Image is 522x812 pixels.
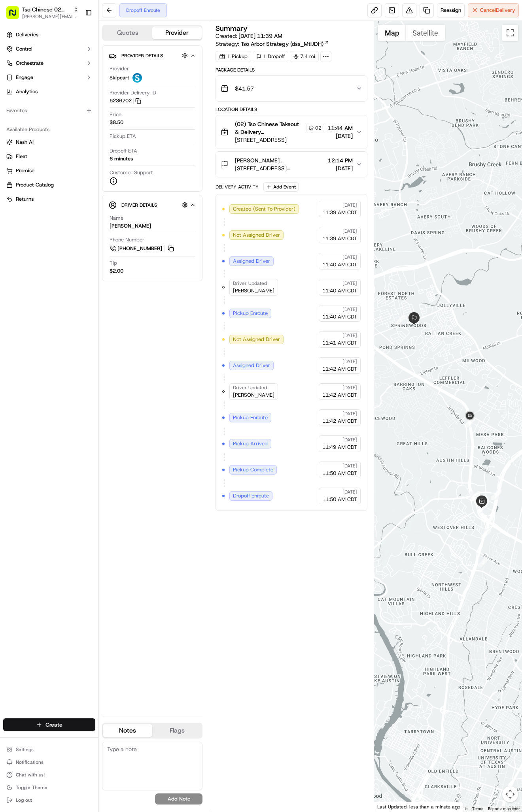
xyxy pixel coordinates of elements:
[16,797,32,803] span: Log out
[238,32,282,40] span: [DATE] 11:39 AM
[110,111,121,118] span: Price
[16,177,61,185] span: Knowledge Base
[3,104,95,117] div: Favorites
[488,806,520,811] a: Report a map error
[36,83,109,90] div: We're available if you need us!
[16,60,43,67] span: Orchestrate
[322,365,357,373] span: 11:42 AM CDT
[233,392,274,399] span: [PERSON_NAME]
[64,173,130,188] a: 💻API Documentation
[16,196,34,203] span: Returns
[342,437,357,443] span: [DATE]
[152,724,202,737] button: Flags
[79,196,96,202] span: Pylon
[395,315,406,325] div: 1
[216,25,248,32] h3: Summary
[110,65,129,72] span: Provider
[16,167,34,174] span: Promise
[16,88,38,95] span: Analytics
[8,177,14,184] div: 📗
[16,746,34,753] span: Settings
[376,801,402,812] img: Google
[342,358,357,365] span: [DATE]
[342,202,357,208] span: [DATE]
[121,53,163,59] span: Provider Details
[16,123,22,129] img: 1736555255976-a54dd68f-1ca7-489b-9aae-adbdc363a1c4
[3,123,95,136] div: Available Products
[322,287,357,294] span: 11:40 AM CDT
[75,177,127,185] span: API Documentation
[477,503,487,513] div: 5
[328,164,353,172] span: [DATE]
[342,332,357,339] span: [DATE]
[110,144,126,150] span: [DATE]
[8,75,22,90] img: 1736555255976-a54dd68f-1ca7-489b-9aae-adbdc363a1c4
[6,139,92,146] a: Nash AI
[16,772,45,778] span: Chat with us!
[491,490,501,500] div: 4
[3,782,95,793] button: Toggle Theme
[110,155,133,162] div: 6 minutes
[110,147,137,154] span: Dropoff ETA
[110,169,153,176] span: Customer Support
[110,133,136,140] span: Pickup ETA
[67,177,73,184] div: 💻
[8,8,24,24] img: Nash
[322,392,357,399] span: 11:42 AM CDT
[8,136,21,149] img: Antonia (Store Manager)
[468,3,519,17] button: CancelDelivery
[3,179,95,191] button: Product Catalog
[233,310,268,317] span: Pickup Enroute
[6,181,92,188] a: Product Catalog
[233,384,267,391] span: Driver Updated
[3,85,95,98] a: Analytics
[25,144,104,150] span: [PERSON_NAME] (Store Manager)
[322,470,357,477] span: 11:50 AM CDT
[470,491,480,501] div: 6
[481,529,491,539] div: 3
[342,280,357,286] span: [DATE]
[235,120,304,136] span: (02) Tso Chinese Takeout & Delivery [GEOGRAPHIC_DATA] [GEOGRAPHIC_DATA] Crossing Manager
[322,313,357,320] span: 11:40 AM CDT
[235,156,282,164] span: [PERSON_NAME] .
[110,89,156,96] span: Provider Delivery ID
[110,119,123,126] span: $8.50
[233,440,268,447] span: Pickup Arrived
[3,57,95,70] button: Orchestrate
[235,164,324,172] span: [STREET_ADDRESS][PERSON_NAME]
[465,417,475,428] div: 7
[235,85,254,92] span: $41.57
[16,139,34,146] span: Nash AI
[3,71,95,84] button: Engage
[45,721,62,729] span: Create
[36,75,130,83] div: Start new chat
[6,196,92,203] a: Returns
[16,153,27,160] span: Fleet
[342,228,357,234] span: [DATE]
[328,156,353,164] span: 12:14 PM
[16,759,43,765] span: Notifications
[134,78,144,87] button: Start new chat
[109,49,196,62] button: Provider Details
[322,339,357,347] span: 11:41 AM CDT
[22,6,70,13] button: Tso Chinese 02 Arbor
[253,51,288,62] div: 1 Dropoff
[216,32,282,40] span: Created:
[3,757,95,768] button: Notifications
[502,786,518,802] button: Map camera controls
[3,718,95,731] button: Create
[342,411,357,417] span: [DATE]
[152,26,202,39] button: Provider
[216,152,367,177] button: [PERSON_NAME] .[STREET_ADDRESS][PERSON_NAME]12:14 PM[DATE]
[3,136,95,149] button: Nash AI
[3,164,95,177] button: Promise
[3,150,95,163] button: Fleet
[8,32,144,44] p: Welcome 👋
[16,31,38,38] span: Deliveries
[233,492,269,499] span: Dropoff Enroute
[322,261,357,268] span: 11:40 AM CDT
[132,73,142,83] img: profile_skipcart_partner.png
[322,235,357,242] span: 11:39 AM CDT
[110,244,175,253] a: [PHONE_NUMBER]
